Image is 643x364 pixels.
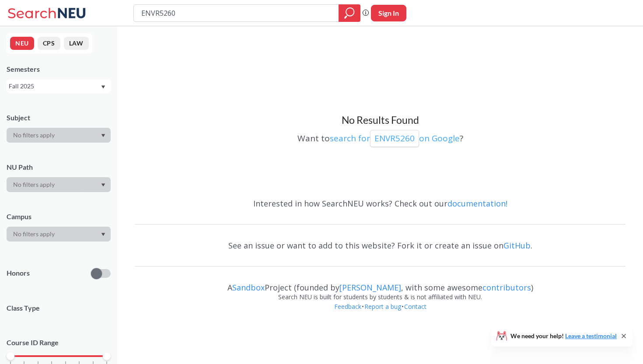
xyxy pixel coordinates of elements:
[565,332,617,339] a: Leave a testimonial
[101,183,105,187] svg: Dropdown arrow
[7,227,111,241] div: Dropdown arrow
[7,162,111,172] div: NU Path
[101,233,105,236] svg: Dropdown arrow
[7,79,111,93] div: Fall 2025Dropdown arrow
[232,282,265,293] a: Sandbox
[7,303,111,313] span: Class Type
[140,6,332,21] input: Class, professor, course number, "phrase"
[374,133,415,144] p: ENVR5260
[9,81,100,91] div: Fall 2025
[135,191,626,216] div: Interested in how SearchNEU works? Check out our
[7,64,111,74] div: Semesters
[135,127,626,147] div: Want to ?
[7,338,111,348] p: Course ID Range
[38,37,60,50] button: CPS
[135,275,626,292] div: A Project (founded by , with some awesome )
[7,128,111,143] div: Dropdown arrow
[64,37,89,50] button: LAW
[447,198,507,209] a: documentation!
[7,113,111,122] div: Subject
[10,37,34,50] button: NEU
[503,240,531,251] a: GitHub
[7,268,30,278] p: Honors
[404,302,427,311] a: Contact
[101,85,105,89] svg: Dropdown arrow
[344,7,355,19] svg: magnifying glass
[334,302,362,311] a: Feedback
[364,302,402,311] a: Report a bug
[339,282,401,293] a: [PERSON_NAME]
[135,302,626,325] div: • •
[135,292,626,302] div: Search NEU is built for students by students & is not affiliated with NEU.
[482,282,531,293] a: contributors
[101,134,105,137] svg: Dropdown arrow
[135,233,626,258] div: See an issue or want to add to this website? Fork it or create an issue on .
[510,333,617,339] span: We need your help!
[7,212,111,221] div: Campus
[135,114,626,127] h3: No Results Found
[339,4,360,22] div: magnifying glass
[7,177,111,192] div: Dropdown arrow
[371,5,406,21] button: Sign In
[330,133,460,144] a: search forENVR5260on Google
